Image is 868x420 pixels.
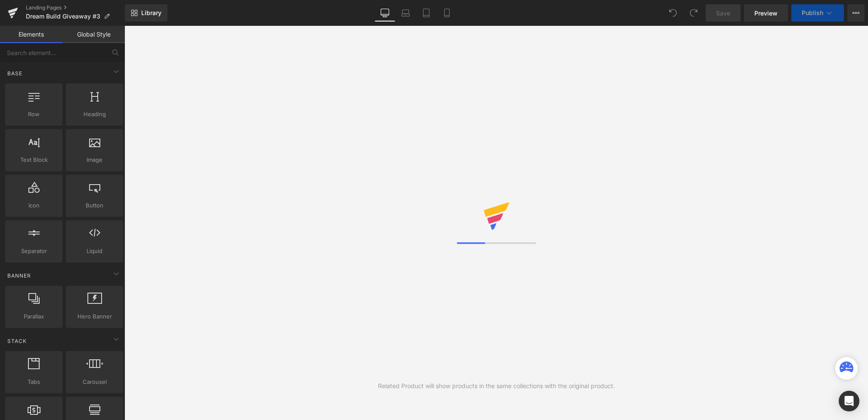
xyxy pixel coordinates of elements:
[8,312,60,321] span: Parallax
[685,4,702,22] button: Redo
[8,201,60,210] span: Icon
[6,272,32,280] span: Banner
[6,69,23,77] span: Base
[791,4,844,22] button: Publish
[716,9,730,18] span: Save
[847,4,865,22] button: More
[375,4,395,22] a: Desktop
[664,4,682,22] button: Undo
[744,4,788,22] a: Preview
[395,4,416,22] a: Laptop
[68,110,121,119] span: Heading
[8,155,60,164] span: Text Block
[68,377,121,386] span: Carousel
[68,201,121,210] span: Button
[839,391,859,411] div: Open Intercom Messenger
[416,4,437,22] a: Tablet
[8,247,60,256] span: Separator
[378,381,615,391] div: Related Product will show products in the same collections with the original product.
[8,377,60,386] span: Tabs
[8,110,60,119] span: Row
[26,4,125,11] a: Landing Pages
[26,13,100,20] span: Dream Build Giveaway #3
[68,155,121,164] span: Image
[125,4,167,22] a: New Library
[802,9,823,16] span: Publish
[6,337,28,345] span: Stack
[62,26,125,43] a: Global Style
[68,247,121,256] span: Liquid
[437,4,457,22] a: Mobile
[68,312,121,321] span: Hero Banner
[141,9,161,17] span: Library
[754,9,778,18] span: Preview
